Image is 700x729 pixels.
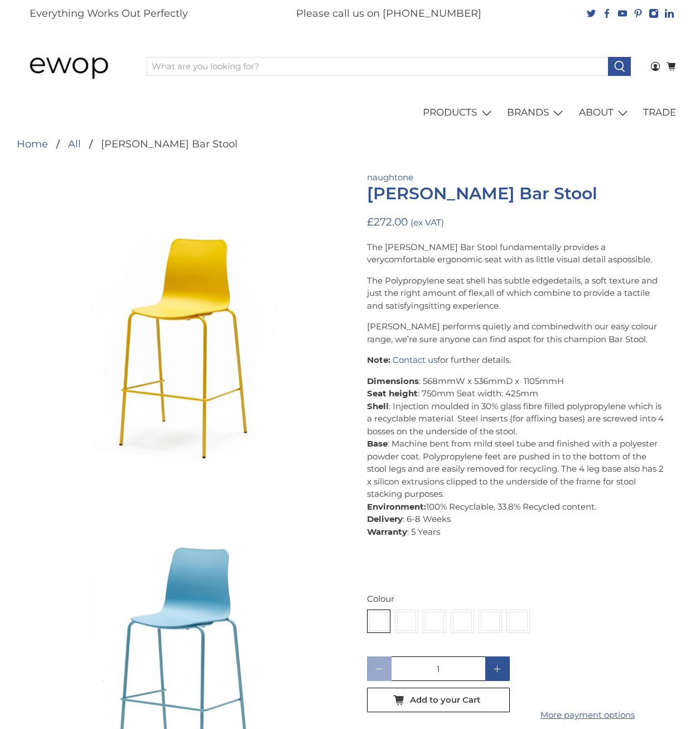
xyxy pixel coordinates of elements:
p: : 568mmW x 536mmD x 1105mmH : 750mm Seat width: 425mm : Injection moulded in 30% glass fibre fill... [367,375,666,539]
div: Colour [367,593,666,606]
li: [PERSON_NAME] Bar Stool [81,139,238,149]
strong: Dimensions [367,376,419,386]
a: TRADE [637,97,683,128]
span: spot for this champion Bar Stool. [513,334,648,344]
small: (ex VAT) [411,217,444,228]
span: The Polypropylene seat shell has subtle edge [367,275,553,286]
strong: Seat height [367,388,418,399]
a: All [68,139,81,149]
a: Contact us [393,354,437,365]
a: More payment options [516,709,659,722]
span: for further details. [367,354,511,365]
button: Add to your Cart [367,688,510,712]
span: with our easy colour range, we’re sure anyone can find a [367,321,657,344]
strong: Environment: [367,501,426,512]
span: : 5 Years [407,526,440,537]
a: Home [17,139,48,149]
input: What are you looking for? [147,57,609,76]
strong: Note: [367,354,390,365]
h1: [PERSON_NAME] Bar Stool [367,184,666,203]
img: Polly Bar Stool [34,171,333,471]
nav: breadcrumbs [17,139,238,149]
nav: main navigation [17,97,682,128]
span: sitting experience. [424,300,500,311]
span: all of which combine to provide a tactile and satisfying [367,287,650,311]
a: naughtone [367,172,413,183]
a: ABOUT [572,97,637,128]
span: £272.00 [367,215,408,228]
strong: Delivery [367,514,403,524]
span: [PERSON_NAME] performs quietly and combined [367,321,574,332]
a: PRODUCTS [417,97,501,128]
span: The [PERSON_NAME] Bar Stool fundamentally provides a very [367,242,606,265]
span: Add to your Cart [410,695,480,705]
strong: Shell [367,401,389,411]
span: comfortable ergonomic seat with as little visual detail as [384,254,617,265]
strong: Warranty [367,526,407,537]
p: Please call us on [PHONE_NUMBER] [296,6,481,21]
span: possible. [617,254,652,265]
strong: Base [367,438,388,449]
a: BRANDS [501,97,573,128]
p: Everything Works Out Perfectly [30,6,188,21]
